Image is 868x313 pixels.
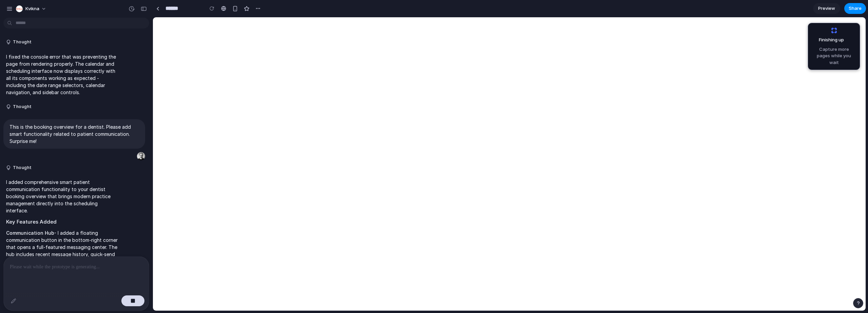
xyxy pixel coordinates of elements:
h2: Key Features Added [6,218,119,226]
p: This is the booking overview for a dentist. Please add smart functionality related to patient com... [9,123,139,145]
button: kvikna [13,3,50,14]
span: Preview [818,5,835,12]
span: Capture more pages while you wait [812,46,856,66]
strong: Communication Hub [6,230,54,236]
span: Finishing up [814,37,844,43]
span: Share [849,5,862,12]
p: I added comprehensive smart patient communication functionality to your dentist booking overview ... [6,179,119,214]
span: kvikna [25,5,39,12]
p: - I added a floating communication button in the bottom-right corner that opens a full-featured m... [6,229,119,286]
a: Preview [813,3,840,14]
button: Share [844,3,866,14]
p: I fixed the console error that was preventing the page from rendering properly. The calendar and ... [6,53,119,96]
